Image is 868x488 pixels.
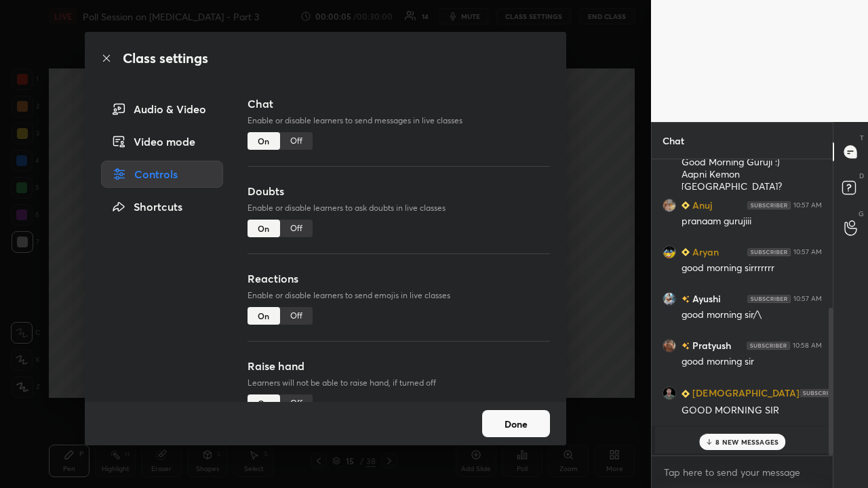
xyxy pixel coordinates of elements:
div: On [248,394,280,412]
div: Shortcuts [101,193,223,220]
div: good morning sir/\ [682,308,822,322]
div: good morning sir [682,355,822,369]
img: 4P8fHbbgJtejmAAAAAElFTkSuQmCC [747,342,790,350]
img: bcace09493a44a749d30948ce75516c5.jpg [663,386,676,400]
img: Learner_Badge_beginner_1_8b307cf2a0.svg [682,248,690,256]
h6: Aryan [690,245,719,259]
p: Enable or disable learners to ask doubts in live classes [248,202,550,214]
div: 10:57 AM [793,295,822,303]
div: GOOD MORNING SIR [682,404,822,418]
p: Enable or disable learners to send emojis in live classes [248,289,550,302]
div: 10:58 AM [793,342,822,350]
div: Audio & Video [101,96,223,123]
div: grid [652,159,833,455]
img: 658ee8b8b1284deea95012b9d1d29c91.jpg [663,339,676,352]
img: 4P8fHbbgJtejmAAAAAElFTkSuQmCC [747,248,791,256]
div: Off [280,220,313,237]
img: 0615d20b73684d64a9bc1d8d7a8ef321.jpg [700,433,713,447]
div: On [248,307,280,325]
img: no-rating-badge.077c3623.svg [682,296,690,303]
h6: Pratyush [690,338,731,352]
h3: Chat [248,96,550,112]
div: On [248,220,280,237]
h3: Raise hand [248,358,550,374]
h3: Doubts [248,183,550,199]
h2: Class settings [123,48,208,68]
img: a02e50d859b94ac9a1edec443ad5d595.jpg [663,245,676,259]
p: 8 NEW MESSAGES [715,438,778,446]
img: 4P8fHbbgJtejmAAAAAElFTkSuQmCC [747,295,791,303]
h6: Anuj [690,198,712,212]
p: D [859,171,864,181]
div: Video mode [101,128,223,155]
div: 10:57 AM [793,201,822,209]
div: Good Morning Guruji :) Aapni Kemon [GEOGRAPHIC_DATA]? [682,156,822,194]
div: Off [280,394,313,412]
p: Learners will not be able to raise hand, if turned off [248,377,550,389]
p: Enable or disable learners to send messages in live classes [248,115,550,127]
div: Off [280,307,313,325]
img: 4P8fHbbgJtejmAAAAAElFTkSuQmCC [800,389,843,397]
img: Learner_Badge_beginner_1_8b307cf2a0.svg [682,201,690,209]
h6: [DEMOGRAPHIC_DATA] [690,386,800,401]
button: Done [482,410,550,437]
img: 4P8fHbbgJtejmAAAAAElFTkSuQmCC [747,201,791,209]
div: 10:57 AM [793,248,822,256]
h6: Ayushi [690,291,721,306]
h3: Reactions [248,270,550,287]
img: 13bcd23688cf405e8703f9ec823d18fc.jpg [663,292,676,306]
img: no-rating-badge.077c3623.svg [682,342,690,350]
div: good morning sirrrrrrr [682,262,822,275]
div: pranaam gurujiii [682,215,822,228]
img: 3afb394ea4a54ff69b1ab2851b30bfc7.jpg [663,199,676,212]
p: T [860,133,864,143]
img: Learner_Badge_beginner_1_8b307cf2a0.svg [682,390,690,398]
div: Controls [101,161,223,188]
div: On [248,132,280,150]
div: Off [280,132,313,150]
p: Chat [652,123,695,159]
p: G [859,209,864,219]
